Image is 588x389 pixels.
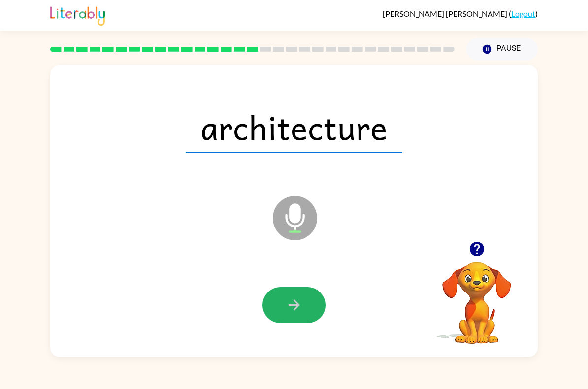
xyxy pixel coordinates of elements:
[186,101,402,153] span: architecture
[383,9,538,18] div: ( )
[50,4,105,26] img: Literably
[383,9,509,18] span: [PERSON_NAME] [PERSON_NAME]
[511,9,535,18] a: Logout
[466,38,538,61] button: Pause
[427,247,526,345] video: Your browser must support playing .mp4 files to use Literably. Please try using another browser.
